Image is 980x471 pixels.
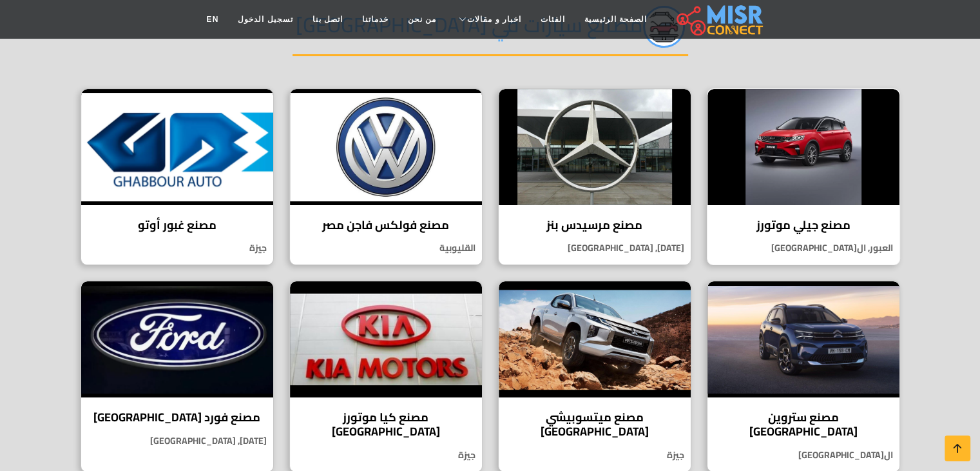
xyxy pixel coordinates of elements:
a: مصنع غبور أوتو مصنع غبور أوتو جيزة [73,88,282,266]
p: جيزة [499,448,691,462]
a: تسجيل الدخول [228,7,302,32]
a: EN [197,7,229,32]
a: خدماتنا [352,7,398,32]
img: مصنع ستروين مصر [707,281,899,397]
img: مصنع مرسيدس بنز [499,89,691,205]
p: جيزة [81,241,273,255]
a: مصنع جيلي موتورز مصنع جيلي موتورز العبور, ال[GEOGRAPHIC_DATA] [699,88,908,266]
h4: مصنع فولكس فاجن مصر [300,218,472,232]
a: اتصل بنا [303,7,352,32]
a: اخبار و مقالات [446,7,531,32]
img: main.misr_connect [677,3,763,35]
p: العبور, ال[GEOGRAPHIC_DATA] [707,241,899,255]
img: مصنع فولكس فاجن مصر [290,89,482,205]
h4: مصنع غبور أوتو [91,218,264,232]
img: مصنع جيلي موتورز [707,89,899,205]
h4: مصنع ستروين [GEOGRAPHIC_DATA] [717,410,890,438]
a: مصنع فولكس فاجن مصر مصنع فولكس فاجن مصر القليوبية [282,88,490,266]
img: مصنع ميتسوبيشي مصر [499,281,691,397]
a: مصنع مرسيدس بنز مصنع مرسيدس بنز [DATE], [GEOGRAPHIC_DATA] [490,88,699,266]
img: مصنع غبور أوتو [81,89,273,205]
h4: مصنع مرسيدس بنز [508,218,681,232]
p: جيزة [290,448,482,462]
a: من نحن [398,7,446,32]
span: اخبار و مقالات [467,14,521,25]
p: [DATE], [GEOGRAPHIC_DATA] [81,434,273,448]
img: مصنع كيا موتورز مصر [290,281,482,397]
img: مصنع فورد مصر [81,281,273,397]
p: القليوبية [290,241,482,255]
a: الفئات [531,7,575,32]
h4: مصنع فورد [GEOGRAPHIC_DATA] [91,410,264,425]
p: ال[GEOGRAPHIC_DATA] [707,448,899,462]
h4: مصنع كيا موتورز [GEOGRAPHIC_DATA] [300,410,472,438]
p: [DATE], [GEOGRAPHIC_DATA] [499,241,691,255]
a: الصفحة الرئيسية [575,7,657,32]
h4: مصنع جيلي موتورز [717,218,890,232]
h4: مصنع ميتسوبيشي [GEOGRAPHIC_DATA] [508,410,681,438]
